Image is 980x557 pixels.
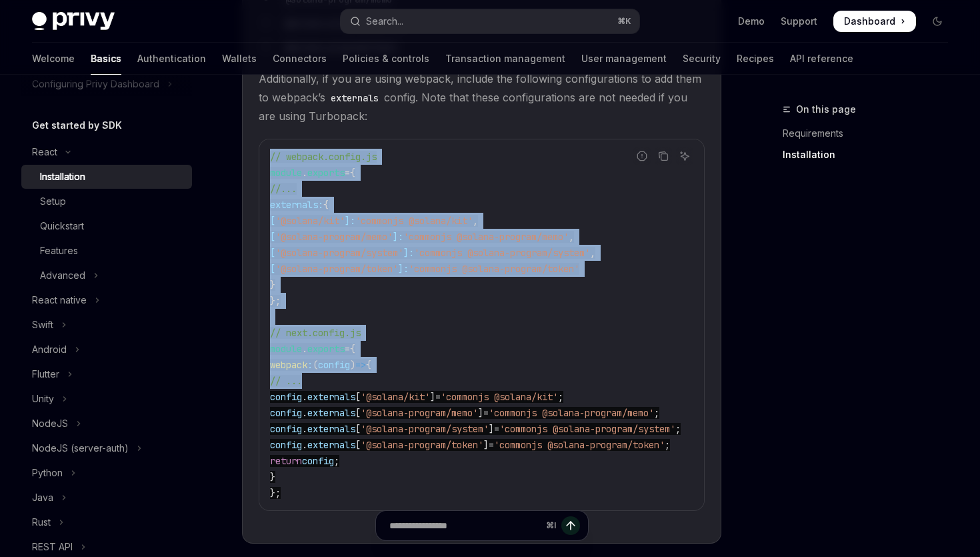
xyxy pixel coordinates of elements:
[270,439,302,451] span: config
[435,391,441,403] span: =
[270,407,302,419] span: config
[270,343,302,355] span: module
[270,279,275,291] span: }
[302,455,334,467] span: config
[270,487,281,499] span: };
[783,123,959,144] a: Requirements
[927,11,948,32] button: Toggle dark mode
[21,387,192,411] button: Toggle Unity section
[676,147,693,165] button: Ask AI
[633,147,651,165] button: Report incorrect code
[445,43,565,75] a: Transaction management
[489,439,494,451] span: =
[270,167,302,179] span: module
[32,292,87,308] div: React native
[270,295,281,307] span: };
[403,231,569,243] span: 'commonjs @solana-program/memo'
[270,471,275,483] span: }
[473,215,478,227] span: ,
[665,439,670,451] span: ;
[307,391,355,403] span: externals
[21,461,192,485] button: Toggle Python section
[302,439,307,451] span: .
[32,43,75,75] a: Welcome
[683,43,721,75] a: Security
[398,263,409,275] span: ]:
[361,439,483,451] span: '@solana-program/token'
[355,439,361,451] span: [
[302,167,307,179] span: .
[833,11,916,32] a: Dashboard
[355,391,361,403] span: [
[270,199,323,211] span: externals:
[499,423,675,435] span: 'commonjs @solana-program/system'
[781,15,817,28] a: Support
[21,214,192,238] a: Quickstart
[355,215,473,227] span: 'commonjs @solana/kit'
[430,391,435,403] span: ]
[137,43,206,75] a: Authentication
[21,140,192,164] button: Toggle React section
[40,267,85,284] div: Advanced
[21,510,192,534] button: Toggle Rust section
[393,231,403,243] span: ]:
[32,416,68,432] div: NodeJS
[32,490,53,506] div: Java
[307,423,355,435] span: externals
[270,183,297,195] span: //...
[21,239,192,263] a: Features
[494,439,665,451] span: 'commonjs @solana-program/token'
[270,151,377,163] span: // webpack.config.js
[21,338,192,362] button: Toggle Android section
[790,43,853,75] a: API reference
[32,514,51,530] div: Rust
[302,391,307,403] span: .
[323,199,329,211] span: {
[270,231,275,243] span: [
[21,263,192,288] button: Toggle Advanced section
[270,263,275,275] span: [
[275,247,403,259] span: '@solana-program/system'
[270,247,275,259] span: [
[222,43,257,75] a: Wallets
[361,423,489,435] span: '@solana-program/system'
[343,43,429,75] a: Policies & controls
[350,359,355,371] span: )
[361,407,478,419] span: '@solana-program/memo'
[489,423,494,435] span: ]
[270,423,302,435] span: config
[32,465,63,481] div: Python
[483,439,489,451] span: ]
[302,423,307,435] span: .
[581,43,667,75] a: User management
[414,247,590,259] span: 'commonjs @solana-program/system'
[21,189,192,213] a: Setup
[313,359,318,371] span: (
[275,215,345,227] span: '@solana/kit'
[409,263,579,275] span: 'commonjs @solana-program/token'
[270,215,275,227] span: [
[345,167,350,179] span: =
[334,455,339,467] span: ;
[21,313,192,337] button: Toggle Swift section
[366,359,371,371] span: {
[32,144,57,160] div: React
[569,231,574,243] span: ,
[318,359,350,371] span: config
[355,423,361,435] span: [
[738,15,765,28] a: Demo
[655,147,672,165] button: Copy the contents from the code block
[796,101,856,117] span: On this page
[307,343,345,355] span: exports
[350,343,355,355] span: {
[21,412,192,436] button: Toggle NodeJS section
[273,43,327,75] a: Connectors
[275,231,393,243] span: '@solana-program/memo'
[341,9,639,33] button: Open search
[270,455,302,467] span: return
[40,243,78,259] div: Features
[483,407,489,419] span: =
[478,407,483,419] span: ]
[21,165,192,189] a: Installation
[270,391,302,403] span: config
